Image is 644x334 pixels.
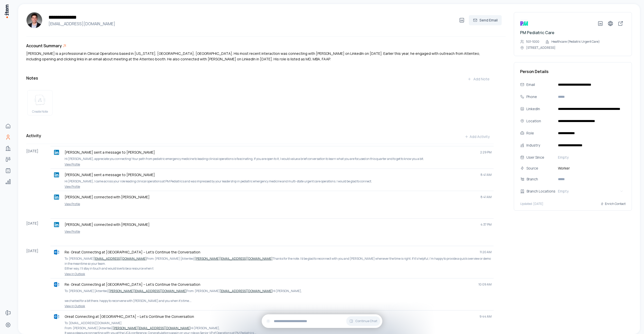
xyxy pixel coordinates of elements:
div: Branch Locations [527,188,559,194]
a: Analytics [3,177,13,187]
a: View Profile [52,185,492,189]
a: [EMAIL_ADDRESS][DOMAIN_NAME] [94,256,147,261]
a: PM Pediatric Care [520,30,554,35]
p: we chatted for a bit there. happy to reconvene with [PERSON_NAME] and you when it's time. [65,298,492,303]
span: Continue Chat [355,319,377,323]
div: [DATE] [26,146,50,208]
p: [STREET_ADDRESS] [526,46,555,50]
a: Agents [3,165,13,176]
p: [PERSON_NAME] connected with [PERSON_NAME] [65,195,476,200]
div: Phone [526,94,554,100]
p: Hi [PERSON_NAME], appreciate you connecting! Your path from pediatric emergency medicine to leadi... [65,156,492,161]
button: Send Email [469,15,502,25]
p: [PERSON_NAME] sent a message to [PERSON_NAME] [65,172,476,177]
div: Branch [527,176,559,182]
span: 9:44 AM [479,315,492,319]
span: 10:09 AM [478,282,492,287]
span: Empty [558,155,569,160]
img: David Mathison [26,12,42,28]
img: outlook logo [54,314,59,319]
a: View Profile [52,202,492,206]
div: Role [526,130,554,136]
span: 4:37 PM [480,223,492,227]
p: To: [PERSON_NAME] [Attenteo] From: [PERSON_NAME] Hi [PERSON_NAME], [65,289,492,294]
p: [PERSON_NAME] sent a message to [PERSON_NAME] [65,150,476,155]
img: linkedin logo [54,172,59,177]
button: Enrich Contact [600,199,626,208]
a: People [3,132,13,142]
img: PM Pediatric Care [520,19,528,28]
img: Item Brain Logo [4,4,9,18]
a: Settings [3,320,13,330]
p: Great Connecting at [GEOGRAPHIC_DATA] – Let’s Continue the Conversation [65,314,475,319]
span: Create Note [32,110,48,114]
a: Companies [3,143,13,153]
div: Location [526,118,554,124]
div: User Since [526,155,554,160]
span: 8:41 AM [480,195,492,199]
img: linkedin logo [54,195,59,200]
a: View Profile [52,162,492,166]
h3: Account Summary [26,43,62,49]
button: Continue Chat [346,316,380,326]
h3: Activity [26,133,41,139]
a: Deals [3,154,13,164]
img: create note [34,94,46,106]
button: Add Note [463,74,494,84]
h4: [EMAIL_ADDRESS][DOMAIN_NAME] [46,21,457,27]
a: [PERSON_NAME][EMAIL_ADDRESS][DOMAIN_NAME] [109,289,186,293]
div: Continue Chat [262,314,382,328]
img: outlook logo [54,282,59,287]
p: Healthcare (Pediatric Urgent Care) [551,40,600,44]
a: [EMAIL_ADDRESS][DOMAIN_NAME] [220,289,273,293]
span: Worker [556,165,626,171]
p: 501-1000 [526,40,539,44]
a: View Profile [52,230,492,234]
h3: Notes [26,75,38,81]
span: 11:20 AM [480,250,492,254]
img: linkedin logo [54,150,59,155]
span: 2:29 PM [480,150,492,154]
span: 8:41 AM [480,173,492,177]
div: Email [526,82,554,87]
h3: Person Details [520,68,626,75]
img: outlook logo [54,250,59,255]
a: View in Outlook [52,304,492,308]
div: [DATE] [26,218,50,236]
p: Re: Great Connecting at [GEOGRAPHIC_DATA] – Let’s Continue the Conversation [65,250,476,255]
button: Empty [556,153,626,161]
p: To: [PERSON_NAME] From: [PERSON_NAME] [Attenteo] Thanks for the note. I’d be glad to reconnect wi... [65,256,492,271]
img: linkedin logo [54,222,59,227]
p: Re: Great Connecting at [GEOGRAPHIC_DATA] – Let’s Continue the Conversation [65,282,474,287]
div: LinkedIn [526,106,554,112]
p: [PERSON_NAME] connected with [PERSON_NAME] [65,222,476,227]
a: Home [3,121,13,131]
p: Updated: [DATE] [520,202,543,206]
div: Add Note [467,77,490,82]
div: Source [526,165,554,171]
p: [PERSON_NAME] is a professional in Clinical Operations based in [US_STATE], [GEOGRAPHIC_DATA], [G... [26,51,494,62]
button: Add Activity [461,132,494,142]
p: Hi [PERSON_NAME], I came across your role leading clinical operations at PM Pediatrics and was im... [65,179,492,184]
a: View in Outlook [52,272,492,276]
div: Industry [526,142,554,148]
a: [PERSON_NAME][EMAIL_ADDRESS][DOMAIN_NAME] [113,326,191,330]
a: [PERSON_NAME][EMAIL_ADDRESS][DOMAIN_NAME] [195,256,273,261]
button: create noteCreate Note [27,90,52,115]
a: Forms [3,308,13,318]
